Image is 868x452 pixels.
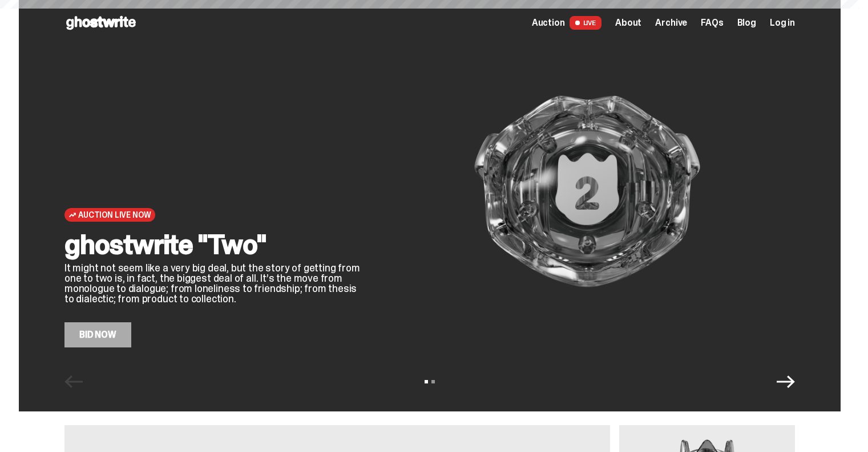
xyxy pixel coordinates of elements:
button: View slide 1 [425,380,428,383]
button: Next [777,373,795,391]
img: ghostwrite "Two" [380,35,795,347]
a: FAQs [701,18,723,27]
a: Blog [737,18,756,27]
a: Archive [655,18,687,27]
h2: ghostwrite "Two" [64,231,361,258]
a: About [615,18,641,27]
a: Auction LIVE [532,16,601,30]
span: LIVE [570,16,602,30]
a: Bid Now [64,322,131,347]
span: Auction Live Now [78,210,151,219]
button: View slide 2 [431,380,435,383]
a: Log in [770,18,795,27]
p: It might not seem like a very big deal, but the story of getting from one to two is, in fact, the... [64,263,361,304]
span: Auction [532,18,565,27]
